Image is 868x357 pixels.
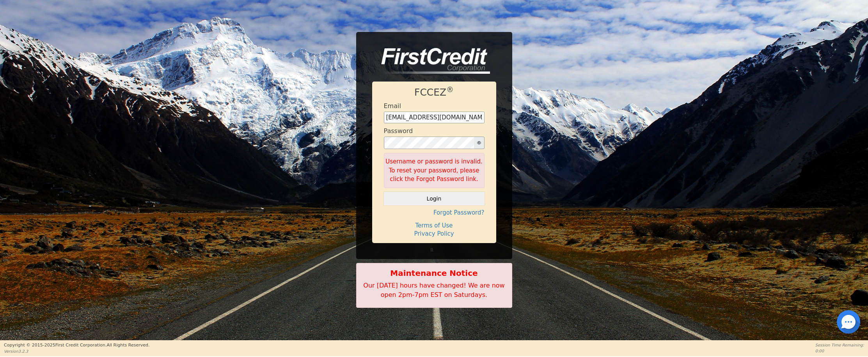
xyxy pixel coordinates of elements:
[384,209,485,216] h4: Forgot Password?
[360,267,508,279] b: Maintenance Notice
[815,342,864,348] p: Session Time Remaining:
[384,102,401,110] h4: Email
[363,282,504,298] span: Our [DATE] hours have changed! We are now open 2pm-7pm EST on Saturdays.
[815,348,864,354] p: 0:00
[384,230,485,237] h4: Privacy Policy
[384,192,485,205] button: Login
[384,127,413,135] h4: Password
[372,48,490,74] img: logo-CMu_cnol.png
[384,153,485,188] div: Username or password is invalid. To reset your password, please click the Forgot Password link.
[107,343,149,348] span: All Rights Reserved.
[4,342,149,349] p: Copyright © 2015- 2025 First Credit Corporation.
[384,137,474,149] input: password
[384,87,485,98] h1: FCCEZ
[4,348,149,354] p: Version 3.2.3
[446,85,454,94] sup: ®
[384,112,485,123] input: Enter email
[384,222,485,229] h4: Terms of Use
